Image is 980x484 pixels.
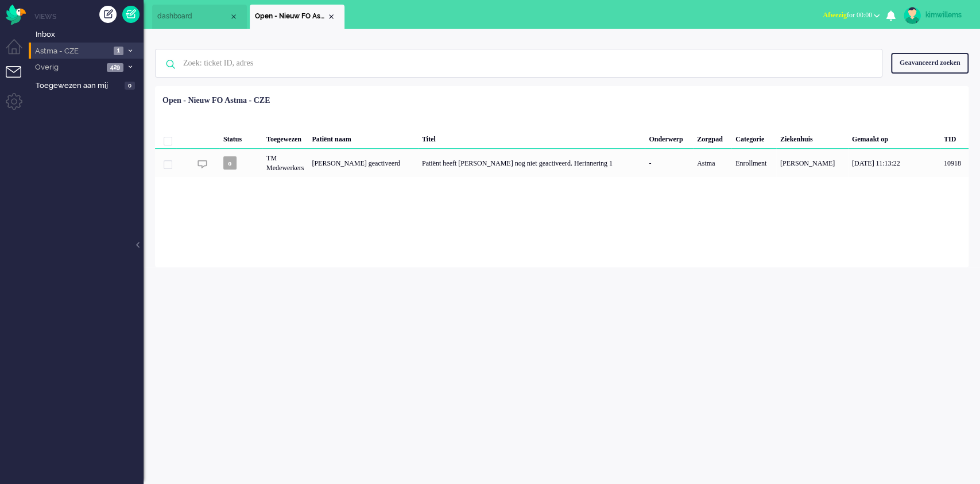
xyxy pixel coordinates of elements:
div: - [645,149,693,177]
span: o [223,156,237,170]
span: Overig [33,62,103,73]
a: Omnidesk [6,7,26,16]
li: Afwezigfor 00:00 [816,3,886,29]
div: Open - Nieuw FO Astma - CZE [162,95,270,106]
div: 10918 [940,149,969,177]
span: Astma - CZE [33,46,110,57]
div: Geavanceerd zoeken [891,53,969,73]
span: Inbox [36,29,144,40]
span: 0 [125,82,135,90]
span: Open - Nieuw FO Astma - CZE [255,11,327,21]
img: flow_omnibird.svg [6,5,26,25]
div: Astma [693,149,731,177]
div: kimwillems [925,9,969,21]
img: avatar [904,7,921,24]
a: Toegewezen aan mij 0 [33,79,144,91]
div: Titel [418,126,645,149]
span: Toegewezen aan mij [36,80,121,91]
img: ic_chat_grey.svg [197,159,207,169]
li: Tickets menu [6,66,32,92]
span: 1 [114,47,123,55]
div: 10918 [155,149,969,177]
div: Categorie [731,126,776,149]
img: ic-search-icon.svg [156,49,185,79]
div: TM Medewerkers [262,149,308,177]
span: for 00:00 [823,11,872,19]
span: Afwezig [823,11,846,19]
li: Views [34,11,144,21]
div: Status [219,126,262,149]
a: Quick Ticket [122,6,140,23]
div: Zorgpad [693,126,731,149]
div: Enrollment [731,149,776,177]
div: Close tab [327,12,336,21]
div: Gemaakt op [848,126,940,149]
div: Patiënt naam [308,126,418,149]
a: Inbox [33,28,144,40]
span: 429 [107,63,123,72]
div: Close tab [229,12,238,21]
div: Patiënt heeft [PERSON_NAME] nog niet geactiveerd. Herinnering 1 [418,149,645,177]
input: Zoek: ticket ID, adres [175,49,866,77]
li: Dashboard [152,5,247,29]
div: [PERSON_NAME] geactiveerd [308,149,418,177]
div: [PERSON_NAME] [776,149,848,177]
li: View [250,5,344,29]
div: [DATE] 11:13:22 [848,149,940,177]
li: Dashboard menu [6,39,32,65]
button: Afwezigfor 00:00 [816,7,886,24]
div: Creëer ticket [99,6,117,23]
span: dashboard [157,11,229,21]
div: Toegewezen [262,126,308,149]
a: kimwillems [901,7,969,24]
div: Onderwerp [645,126,693,149]
li: Admin menu [6,93,32,119]
div: Ziekenhuis [776,126,848,149]
div: TID [940,126,969,149]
